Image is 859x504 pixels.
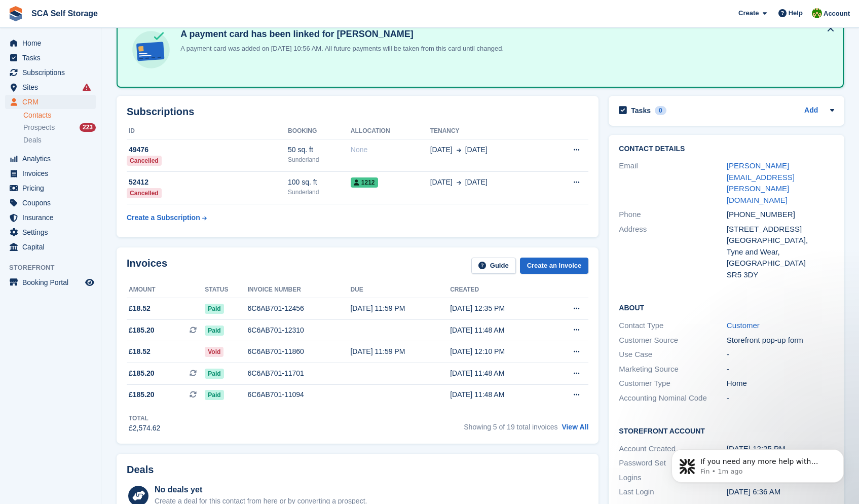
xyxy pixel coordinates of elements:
[450,282,550,298] th: Created
[727,364,835,375] div: -
[619,209,727,221] div: Phone
[619,320,727,332] div: Contact Type
[619,425,834,436] h2: Storefront Account
[22,80,83,94] span: Sites
[205,304,223,314] span: Paid
[631,106,651,115] h2: Tasks
[129,423,160,434] div: £2,574.62
[129,325,155,336] span: £185.20
[9,263,101,273] span: Storefront
[23,123,55,132] span: Prospects
[5,152,96,166] a: menu
[248,346,351,357] div: 6C6AB701-11860
[430,177,453,188] span: [DATE]
[5,36,96,50] a: menu
[129,368,155,379] span: £185.20
[727,321,760,330] a: Customer
[619,302,834,312] h2: About
[22,36,83,50] span: Home
[176,44,504,54] p: A payment card was added on [DATE] 10:56 AM. All future payments will be taken from this card unt...
[727,235,835,246] div: [GEOGRAPHIC_DATA],
[727,335,835,346] div: Storefront pop-up form
[727,258,835,269] div: [GEOGRAPHIC_DATA]
[727,349,835,361] div: -
[465,145,488,155] span: [DATE]
[619,472,727,484] div: Logins
[248,368,351,379] div: 6C6AB701-11701
[127,188,162,198] div: Cancelled
[22,51,83,65] span: Tasks
[655,106,666,115] div: 0
[129,414,160,423] div: Total
[727,378,835,389] div: Home
[619,364,727,375] div: Marketing Source
[5,240,96,254] a: menu
[619,349,727,361] div: Use Case
[23,111,96,120] a: Contacts
[288,188,351,197] div: Sunderland
[619,335,727,346] div: Customer Source
[248,303,351,314] div: 6C6AB701-12456
[248,389,351,400] div: 6C6AB701-11094
[619,224,727,281] div: Address
[450,325,550,336] div: [DATE] 11:48 AM
[727,269,835,281] div: SR5 3DY
[5,95,96,109] a: menu
[619,443,727,455] div: Account Created
[350,303,450,314] div: [DATE] 11:59 PM
[22,152,83,166] span: Analytics
[127,123,288,139] th: ID
[5,196,96,210] a: menu
[22,225,83,239] span: Settings
[804,105,818,117] a: Add
[127,177,288,188] div: 52412
[127,282,205,298] th: Amount
[812,8,822,18] img: Sam Chapman
[5,275,96,290] a: menu
[727,224,835,235] div: [STREET_ADDRESS]
[430,123,546,139] th: Tenancy
[450,368,550,379] div: [DATE] 11:48 AM
[562,423,588,431] a: View All
[351,177,378,188] span: 1212
[205,390,223,400] span: Paid
[288,145,351,155] div: 50 sq. ft
[205,369,223,379] span: Paid
[619,378,727,389] div: Customer Type
[619,457,727,469] div: Password Set
[727,161,795,204] a: [PERSON_NAME][EMAIL_ADDRESS][PERSON_NAME][DOMAIN_NAME]
[129,346,151,357] span: £18.52
[84,276,96,289] a: Preview store
[127,208,207,227] a: Create a Subscription
[471,258,516,274] a: Guide
[130,28,172,71] img: card-linked-ebf98d0992dc2aeb22e95c0e3c79077019eb2392cfd83c6a337811c24bc77127.svg
[176,28,504,40] h4: A payment card has been linked for [PERSON_NAME]
[288,155,351,164] div: Sunderland
[22,210,83,225] span: Insurance
[288,123,351,139] th: Booking
[22,196,83,210] span: Coupons
[351,145,430,155] div: None
[789,8,803,18] span: Help
[205,282,247,298] th: Status
[5,51,96,65] a: menu
[127,106,588,118] h2: Subscriptions
[8,6,23,21] img: stora-icon-8386f47178a22dfd0bd8f6a31ec36ba5ce8667c1dd55bd0f319d3a0aa187defe.svg
[350,346,450,357] div: [DATE] 11:59 PM
[619,160,727,206] div: Email
[22,240,83,254] span: Capital
[727,392,835,404] div: -
[288,177,351,188] div: 100 sq. ft
[22,95,83,109] span: CRM
[351,123,430,139] th: Allocation
[5,181,96,195] a: menu
[5,65,96,80] a: menu
[127,145,288,155] div: 49476
[738,8,759,18] span: Create
[127,258,167,274] h2: Invoices
[27,5,102,22] a: SCA Self Storage
[23,135,42,145] span: Deals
